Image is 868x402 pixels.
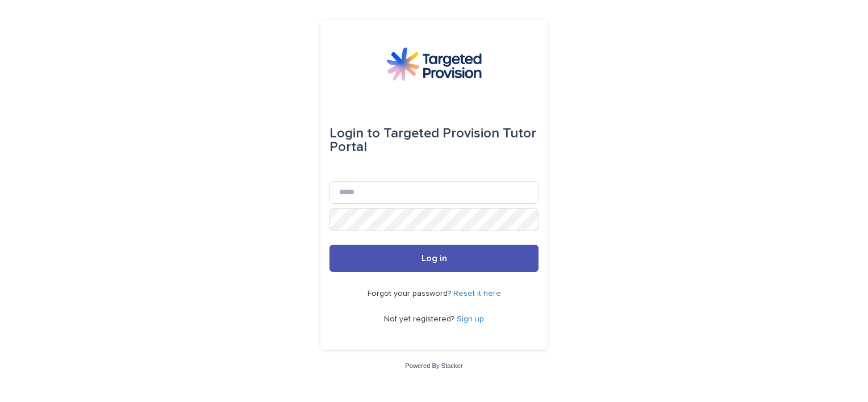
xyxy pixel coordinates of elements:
[329,118,539,163] div: Targeted Provision Tutor Portal
[384,315,457,323] span: Not yet registered?
[453,290,501,298] a: Reset it here
[368,290,453,298] span: Forgot your password?
[329,127,380,140] span: Login to
[422,254,447,263] span: Log in
[329,245,539,272] button: Log in
[386,47,482,81] img: M5nRWzHhSzIhMunXDL62
[457,315,484,323] a: Sign up
[405,362,462,369] a: Powered By Stacker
